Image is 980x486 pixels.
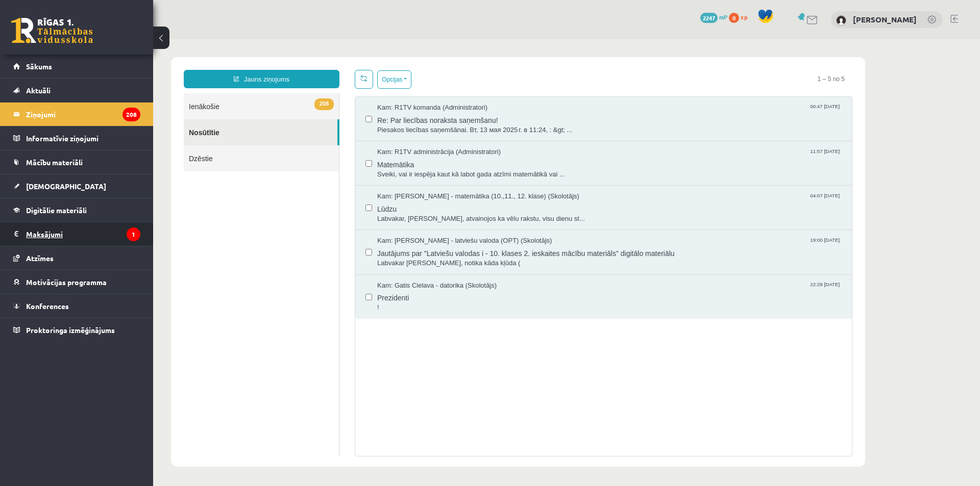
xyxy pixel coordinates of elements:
span: 04:07 [DATE] [655,152,689,160]
span: Digitālie materiāli [26,206,87,215]
span: 11:57 [DATE] [655,108,689,116]
a: Jauns ziņojums [31,31,186,49]
img: Amirs Ignatjevs [836,15,846,25]
a: Nosūtītie [31,80,184,106]
a: Sākums [13,55,140,78]
span: xp [741,13,747,21]
a: 0 xp [729,13,752,21]
i: 1 [127,227,140,241]
span: Kam: R1TV komanda (Administratori) [224,64,334,73]
a: Kam: R1TV administrācija (Administratori) 11:57 [DATE] Matemātika Sveiki, vai ir iespēja kaut kā ... [224,108,689,140]
span: Konferences [26,301,69,311]
span: Motivācijas programma [26,277,107,287]
span: Piesakos liecības saņemšānai. Вт, 13 мая 2025 г. в 11:24, : &gt; ... [224,86,689,96]
span: Matemātika [224,118,689,131]
a: Rīgas 1. Tālmācības vidusskola [11,18,93,43]
a: Dzēstie [31,106,186,132]
a: Ziņojumi208 [13,103,140,126]
span: 19:00 [DATE] [655,197,689,204]
button: Opcijas [224,31,258,49]
span: Sākums [26,62,52,71]
span: Prezidenti [224,251,689,264]
span: ! [224,264,689,273]
a: Kam: Gatis Cielava - datorika (Skolotājs) 22:28 [DATE] Prezidenti ! [224,242,689,273]
a: Atzīmes [13,246,140,270]
a: Maksājumi1 [13,222,140,246]
a: [PERSON_NAME] [853,14,917,24]
a: Informatīvie ziņojumi [13,126,140,150]
span: Labvakar, [PERSON_NAME], atvainojos ka vēlu rakstu, visu dienu st... [224,175,689,185]
a: [DEMOGRAPHIC_DATA] [13,174,140,198]
legend: Ziņojumi [26,103,140,126]
a: Kam: R1TV komanda (Administratori) 00:47 [DATE] Re: Par liecības noraksta saņemšanu! Piesakos lie... [224,64,689,95]
a: Motivācijas programma [13,270,140,294]
a: Proktoringa izmēģinājums [13,318,140,342]
span: Proktoringa izmēģinājums [26,325,115,335]
span: 2247 [700,13,718,23]
span: [DEMOGRAPHIC_DATA] [26,182,106,191]
span: 208 [161,59,181,71]
a: Digitālie materiāli [13,198,140,222]
a: 208Ienākošie [31,54,186,80]
span: Aktuāli [26,86,51,95]
span: Kam: [PERSON_NAME] - matemātika (10.,11., 12. klase) (Skolotājs) [224,152,426,162]
a: Aktuāli [13,79,140,102]
span: Sveiki, vai ir iespēja kaut kā labot gada atzīmi matemātikā vai ... [224,131,689,140]
span: Lūdzu [224,162,689,175]
span: Kam: R1TV administrācija (Administratori) [224,108,348,118]
a: Kam: [PERSON_NAME] - matemātika (10.,11., 12. klase) (Skolotājs) 04:07 [DATE] Lūdzu Labvakar, [PE... [224,152,689,184]
legend: Informatīvie ziņojumi [26,126,140,150]
span: mP [719,13,727,21]
i: 208 [122,108,140,121]
span: Kam: [PERSON_NAME] - latviešu valoda (OPT) (Skolotājs) [224,197,399,207]
span: 1 – 5 no 5 [657,31,699,49]
span: Atzīmes [26,253,54,263]
span: Jautājums par "Latviešu valodas i - 10. klases 2. ieskaites mācību materiāls" digitālo materiālu [224,207,689,219]
span: 00:47 [DATE] [655,64,689,71]
a: 2247 mP [700,13,727,21]
a: Kam: [PERSON_NAME] - latviešu valoda (OPT) (Skolotājs) 19:00 [DATE] Jautājums par "Latviešu valod... [224,197,689,228]
span: 0 [729,13,739,23]
span: Re: Par liecības noraksta saņemšanu! [224,73,689,86]
a: Mācību materiāli [13,150,140,174]
span: 22:28 [DATE] [655,242,689,249]
span: Labvakar [PERSON_NAME], notika kāda kļūda ( [224,219,689,229]
span: Kam: Gatis Cielava - datorika (Skolotājs) [224,242,344,251]
a: Konferences [13,294,140,318]
legend: Maksājumi [26,222,140,246]
span: Mācību materiāli [26,158,83,167]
